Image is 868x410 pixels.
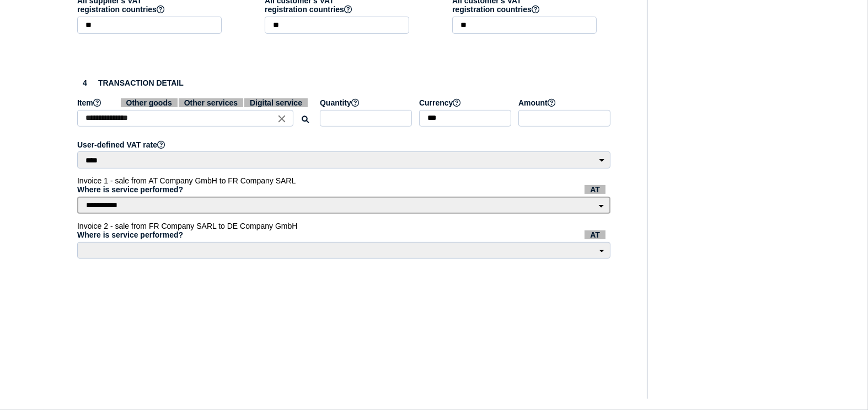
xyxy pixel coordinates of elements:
[77,75,93,91] div: 4
[585,230,606,239] span: AT
[276,113,288,125] i: Close
[77,98,314,107] label: Item
[121,98,178,107] span: Other goods
[77,75,612,91] h3: Transaction detail
[77,222,297,230] span: Invoice 2 - sale from FR Company SARL to DE Company GmbH
[77,140,612,149] label: User-defined VAT rate
[77,230,612,239] label: Where is service performed?
[66,64,623,278] section: Define the item, and answer additional questions
[296,111,314,129] button: Search for an item by HS code or use natural language description
[244,98,308,107] span: Digital service
[518,98,612,107] label: Amount
[585,185,606,194] span: AT
[179,98,243,107] span: Other services
[77,185,612,194] label: Where is service performed?
[419,98,513,107] label: Currency
[320,98,414,107] label: Quantity
[77,176,296,185] span: Invoice 1 - sale from AT Company GmbH to FR Company SARL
